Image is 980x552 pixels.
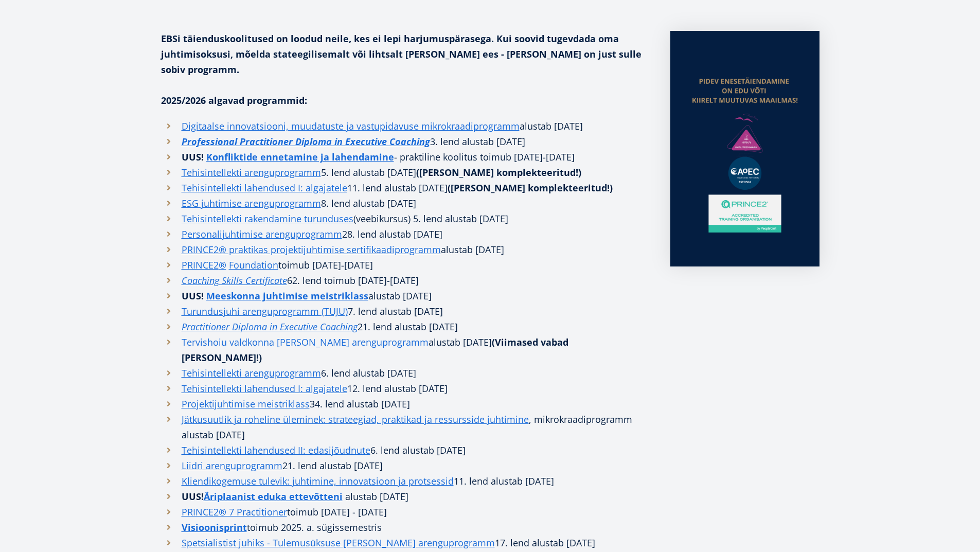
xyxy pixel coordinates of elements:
li: . lend alustab [DATE] [161,319,650,334]
a: Kliendikogemuse tulevik: juhtimine, innovatsioon ja protsessid [182,473,454,489]
li: 34. lend alustab [DATE] [161,396,650,412]
a: Spetsialistist juhiks - Tulemusüksuse [PERSON_NAME] arenguprogramm [182,535,495,550]
a: Meeskonna juhtimise meistriklass [206,288,368,304]
li: - praktiline koolitus toimub [DATE]-[DATE] [161,149,650,165]
a: Tehisintellekti arenguprogramm [182,165,321,180]
a: Projektijuhtimise meistriklass [182,396,310,412]
em: Practitioner Diploma in Executive Coaching [182,320,358,333]
strong: Konfliktide ennetamine ja lahendamine [206,151,394,163]
a: Digitaalse innovatsiooni, muudatuste ja vastupidavuse mikrokraadiprogramm [182,118,520,134]
li: alustab [DATE] [161,489,650,504]
li: toimub 2025. a. sügissemestris [161,520,650,535]
strong: UUS! [182,490,345,503]
a: Professional Practitioner Diploma in Executive Coaching [182,134,430,149]
li: (veebikursus) 5. lend alustab [DATE] [161,211,650,226]
li: toimub [DATE] - [DATE] [161,504,650,520]
strong: ([PERSON_NAME] komplekteeritud!) [416,166,581,179]
li: 21. lend alustab [DATE] [161,458,650,473]
strong: EBSi täienduskoolitused on loodud neile, kes ei lepi harjumuspärasega. Kui soovid tugevdada oma j... [161,32,642,76]
li: 6. lend alustab [DATE] [161,442,650,458]
a: PRINCE2® praktikas projektijuhtimise sertifikaadiprogramm [182,242,441,257]
strong: Meeskonna juhtimise meistriklass [206,290,368,302]
a: Foundation [229,257,278,273]
li: alustab [DATE] [161,334,650,365]
li: 11. lend alustab [DATE] [161,473,650,489]
a: Tehisintellekti arenguprogramm [182,365,321,381]
a: Liidri arenguprogramm [182,458,282,473]
li: 8. lend alustab [DATE] [161,195,650,211]
a: Tehisintellekti lahendused I: algajatele [182,180,347,195]
a: Tehisintellekti rakendamine turunduses [182,211,353,226]
a: Tehisintellekti lahendused II: edasijõudnute [182,442,370,458]
i: 21 [358,320,368,333]
li: 28. lend alustab [DATE] [161,226,650,242]
a: Tehisintellekti lahendused I: algajatele [182,381,347,396]
li: 7. lend alustab [DATE] [161,304,650,319]
em: Coaching Skills Certificate [182,274,287,287]
a: Practitioner Diploma in Executive Coaching [182,319,358,334]
a: PRINCE2® 7 Practitioner [182,504,287,520]
li: 6. lend alustab [DATE] [161,365,650,381]
li: , mikrokraadiprogramm alustab [DATE] [161,412,650,442]
a: Jätkusuutlik ja roheline üleminek: strateegiad, praktikad ja ressursside juhtimine [182,412,529,427]
li: alustab [DATE] [161,118,650,134]
a: Konfliktide ennetamine ja lahendamine [206,149,394,165]
a: Äriplaanist eduka ettevõtteni [204,489,343,504]
li: 17. lend alustab [DATE] [161,535,650,550]
li: alustab [DATE] [161,288,650,304]
strong: UUS! [182,290,204,302]
a: Personalijuhtimise arenguprogramm [182,226,342,242]
a: Coaching Skills Certificate [182,273,287,288]
strong: UUS! [182,151,204,163]
li: alustab [DATE] [161,242,650,257]
a: PRINCE2 [182,257,219,273]
li: 5. lend alustab [DATE] [161,165,650,180]
a: ESG juhtimise arenguprogramm [182,195,321,211]
li: 62. lend toimub [DATE]-[DATE] [161,273,650,288]
strong: 2025/2026 algavad programmid: [161,94,307,106]
li: 12. lend alustab [DATE] [161,381,650,396]
li: 3. lend alustab [DATE] [161,134,650,149]
strong: ([PERSON_NAME] komplekteeritud!) [448,182,613,194]
a: Turundusjuhi arenguprogramm (TUJU) [182,304,348,319]
a: Visioonisprint [182,520,247,535]
li: toimub [DATE]-[DATE] [161,257,650,273]
li: 11. lend alustab [DATE] [161,180,650,195]
a: Tervishoiu valdkonna [PERSON_NAME] arenguprogramm [182,334,429,350]
a: ® [219,257,226,273]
